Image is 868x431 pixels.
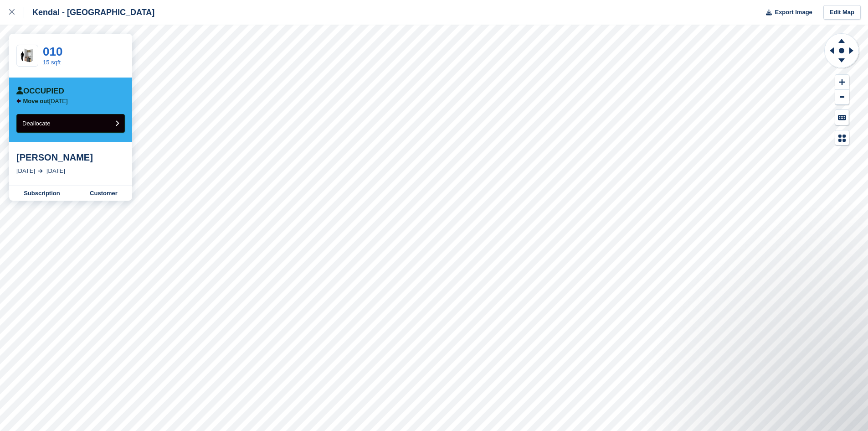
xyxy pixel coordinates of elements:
[16,114,125,133] button: Deallocate
[835,110,849,125] button: Keyboard Shortcuts
[760,5,812,20] button: Export Image
[22,120,50,127] span: Deallocate
[17,48,38,64] img: 15-sqft-unit.jpg
[43,59,61,66] a: 15 sqft
[9,186,75,201] a: Subscription
[75,186,132,201] a: Customer
[835,130,849,145] button: Map Legend
[775,8,812,17] span: Export Image
[16,152,125,163] div: [PERSON_NAME]
[16,166,35,176] div: [DATE]
[835,75,849,90] button: Zoom In
[24,7,154,18] div: Kendal - [GEOGRAPHIC_DATA]
[16,99,21,104] img: arrow-left-icn-90495f2de72eb5bd0bd1c3c35deca35cc13f817d75bef06ecd7c0b315636ce7e.svg
[23,98,49,104] span: Move out
[23,98,68,105] p: [DATE]
[38,169,43,173] img: arrow-right-light-icn-cde0832a797a2874e46488d9cf13f60e5c3a73dbe684e267c42b8395dfbc2abf.svg
[46,166,65,176] div: [DATE]
[43,45,62,58] a: 010
[823,5,861,20] a: Edit Map
[835,90,849,105] button: Zoom Out
[16,87,64,96] div: Occupied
